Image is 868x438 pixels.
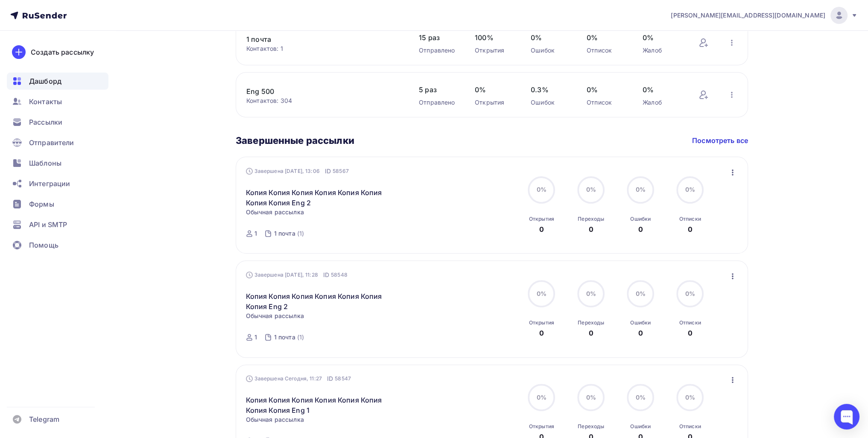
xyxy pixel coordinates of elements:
span: ID [325,167,331,175]
span: Шаблоны [29,158,61,168]
div: 0 [539,224,544,234]
div: Переходы [578,423,604,430]
a: Копия Копия Копия Копия Копия Копия Копия Копия Eng 2 [246,187,392,208]
div: Отписки [679,216,701,222]
span: 0% [586,290,596,297]
div: Завершена [DATE], 13:06 [246,167,349,175]
div: Отписки [679,319,701,326]
span: Интеграции [29,178,70,189]
a: Отправители [7,134,108,151]
span: 0% [537,290,547,297]
a: Посмотреть все [692,135,748,146]
a: Контакты [7,93,108,110]
div: 0 [688,328,693,338]
span: 58548 [331,271,348,279]
a: Копия Копия Копия Копия Копия Копия Копия Копия Eng 1 [246,395,392,415]
span: [PERSON_NAME][EMAIL_ADDRESS][DOMAIN_NAME] [671,11,825,20]
div: (1) [297,229,304,238]
div: (1) [297,333,304,342]
div: Открытия [529,423,554,430]
div: Контактов: 304 [246,96,402,105]
div: Ошибки [630,423,651,430]
div: Жалоб [643,98,681,107]
span: 0% [537,394,547,401]
span: 100% [475,32,514,43]
span: Дашборд [29,76,61,86]
div: 0 [589,224,593,234]
span: 0% [636,394,646,401]
div: Жалоб [643,46,681,55]
div: Отписок [587,98,625,107]
a: Eng 500 [246,86,392,96]
div: Отписок [587,46,625,55]
div: Завершена Сегодня, 11:27 [246,374,351,383]
a: Дашборд [7,73,108,90]
span: 0% [685,394,695,401]
a: Копия Копия Копия Копия Копия Копия Копия Eng 2 [246,291,392,312]
span: 0% [587,85,625,95]
span: 0% [537,186,547,193]
a: 1 почта [246,34,392,44]
span: Отправители [29,137,74,148]
span: Контакты [29,96,62,107]
span: 15 раз [419,32,458,43]
div: Создать рассылку [31,47,94,57]
div: 0 [638,328,643,338]
span: 0% [643,85,681,95]
div: 0 [589,328,593,338]
span: 5 раз [419,85,458,95]
div: Переходы [578,319,604,326]
span: Рассылки [29,117,62,127]
div: Переходы [578,216,604,222]
span: Формы [29,199,54,209]
span: 0% [586,186,596,193]
span: Telegram [29,414,59,424]
span: 58547 [335,374,351,383]
span: 0% [636,186,646,193]
span: Обычная рассылка [246,415,304,424]
span: 0% [643,32,681,43]
span: Помощь [29,240,58,250]
span: API и SMTP [29,219,67,230]
a: [PERSON_NAME][EMAIL_ADDRESS][DOMAIN_NAME] [671,7,858,24]
div: Открытия [529,216,554,222]
span: 0% [587,32,625,43]
div: 0 [688,224,693,234]
div: 1 [254,333,257,342]
span: 0% [531,32,570,43]
span: 0% [685,186,695,193]
div: 0 [638,224,643,234]
h3: Завершенные рассылки [236,134,354,146]
div: Ошибок [531,98,570,107]
span: 0.3% [531,85,570,95]
div: 1 почта [274,333,295,342]
div: Открытия [475,98,514,107]
span: Обычная рассылка [246,312,304,320]
span: 0% [586,394,596,401]
span: 0% [685,290,695,297]
span: 0% [636,290,646,297]
div: Ошибок [531,46,570,55]
div: Контактов: 1 [246,44,402,53]
a: Рассылки [7,114,108,131]
div: Ошибки [630,216,651,222]
div: Отписки [679,423,701,430]
div: Завершена [DATE], 11:28 [246,271,348,279]
div: 1 почта [274,229,295,238]
span: 58567 [333,167,349,175]
span: ID [327,374,333,383]
a: 1 почта (1) [273,227,305,240]
span: 0% [475,85,514,95]
div: 1 [254,229,257,238]
div: 0 [539,328,544,338]
a: Формы [7,196,108,213]
div: Отправлено [419,98,458,107]
div: Открытия [475,46,514,55]
a: 1 почта (1) [273,330,305,344]
div: Отправлено [419,46,458,55]
div: Открытия [529,319,554,326]
span: Обычная рассылка [246,208,304,216]
a: Шаблоны [7,155,108,172]
span: ID [323,271,329,279]
div: Ошибки [630,319,651,326]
